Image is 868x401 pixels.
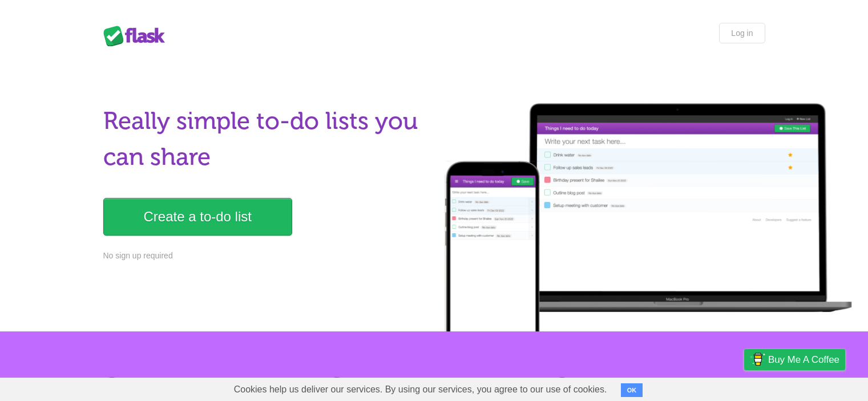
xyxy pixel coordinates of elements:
[750,350,765,369] img: Buy me a coffee
[719,23,765,43] a: Log in
[554,377,765,392] h2: Access from any device.
[768,350,839,370] span: Buy me a coffee
[744,349,845,370] a: Buy me a coffee
[103,103,427,175] h1: Really simple to-do lists you can share
[103,377,314,392] h2: No sign up. Nothing to install.
[621,383,643,397] button: OK
[103,250,427,262] p: No sign up required
[103,198,292,236] a: Create a to-do list
[103,26,172,46] div: Flask Lists
[223,378,619,401] span: Cookies help us deliver our services. By using our services, you agree to our use of cookies.
[328,377,539,392] h2: Share lists with ease.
